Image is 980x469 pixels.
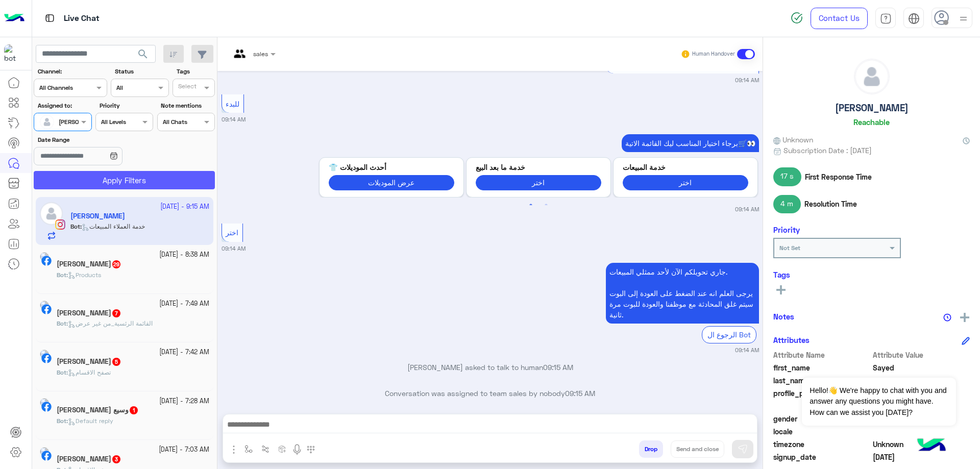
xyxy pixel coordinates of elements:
[875,8,896,29] a: tab
[222,244,246,253] small: 09:14 AM
[68,368,111,376] span: تصفح الاقسام
[57,319,66,327] span: Bot
[226,100,239,108] span: للبدء
[257,440,274,457] button: Trigger scenario
[606,263,759,324] p: 10/10/2025, 9:14 AM
[240,440,257,457] button: select flow
[565,389,595,398] span: 09:15 AM
[115,67,167,76] label: Status
[873,426,970,437] span: null
[57,368,66,376] span: Bot
[159,250,209,260] small: [DATE] - 8:38 AM
[914,428,949,464] img: hulul-logo.png
[41,451,52,461] img: Facebook
[57,319,68,327] b: :
[853,117,890,127] h6: Reachable
[692,50,735,58] small: Human Handover
[773,452,871,462] span: signup_date
[64,12,100,26] p: Live Chat
[41,256,52,266] img: Facebook
[773,335,810,344] h6: Attributes
[222,115,246,124] small: 09:14 AM
[68,271,101,279] span: Products
[159,299,209,309] small: [DATE] - 7:49 AM
[639,440,663,458] button: Drop
[57,455,121,463] h5: Heba Said Said
[773,167,801,186] span: 17 s
[43,12,56,24] img: tab
[873,452,970,462] span: 2025-05-19T08:46:52.678Z
[161,101,213,110] label: Note mentions
[261,445,269,453] img: Trigger scenario
[623,162,748,172] p: خدمة المبيعات
[873,439,970,450] span: Unknown
[735,346,759,354] small: 09:14 AM
[735,205,759,213] small: 09:14 AM
[274,440,291,457] button: create order
[40,301,49,310] img: picture
[543,363,573,372] span: 09:15 AM
[34,171,215,189] button: Apply Filters
[908,13,920,24] img: tab
[773,312,794,321] h6: Notes
[880,13,892,24] img: tab
[773,413,871,424] span: gender
[40,447,49,456] img: picture
[671,440,724,458] button: Send and close
[253,50,268,58] span: sales
[40,252,49,261] img: picture
[476,162,601,172] p: خدمة ما بعد البيع
[57,368,68,376] b: :
[112,309,120,317] span: 7
[804,199,857,209] span: Resolution Time
[773,362,871,373] span: first_name
[526,200,536,210] button: 1 of 2
[57,271,68,279] b: :
[159,445,209,455] small: [DATE] - 7:03 AM
[40,350,49,359] img: picture
[943,313,951,322] img: notes
[222,362,759,373] p: [PERSON_NAME] asked to talk to human
[244,445,253,453] img: select flow
[57,417,66,425] span: Bot
[57,260,121,268] h5: Mannar Adeil
[57,309,121,317] h5: Mustafa Medhat
[40,115,54,129] img: defaultAdmin.png
[112,358,120,366] span: 5
[329,162,454,172] p: أحدث الموديلات 👕
[100,101,152,110] label: Priority
[735,76,759,84] small: 09:14 AM
[41,353,52,363] img: Facebook
[159,397,209,406] small: [DATE] - 7:28 AM
[130,406,138,414] span: 1
[38,135,152,144] label: Date Range
[177,82,197,93] div: Select
[623,175,748,190] button: اختر
[307,446,315,454] img: make a call
[957,12,970,25] img: profile
[541,200,551,210] button: 2 of 2
[68,319,153,327] span: القائمة الرئسية_من غير عرض
[57,271,66,279] span: Bot
[38,101,90,110] label: Assigned to:
[622,134,759,152] p: 10/10/2025, 9:14 AM
[738,444,748,454] img: send message
[773,439,871,450] span: timezone
[57,357,121,366] h5: Hamada Khaled
[112,455,120,463] span: 3
[57,406,139,414] h5: محمد فهمي وسيع
[222,388,759,399] p: Conversation was assigned to team sales by nobody
[41,402,52,412] img: Facebook
[835,102,909,114] h5: [PERSON_NAME]
[773,426,871,437] span: locale
[773,195,801,213] span: 4 m
[226,228,238,237] span: اختر
[41,304,52,314] img: Facebook
[38,67,106,76] label: Channel:
[159,348,209,357] small: [DATE] - 7:42 AM
[773,270,970,279] h6: Tags
[802,378,955,426] span: Hello!👋 We're happy to chat with you and answer any questions you might have. How can we assist y...
[177,67,214,76] label: Tags
[702,326,756,343] div: الرجوع ال Bot
[805,171,872,182] span: First Response Time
